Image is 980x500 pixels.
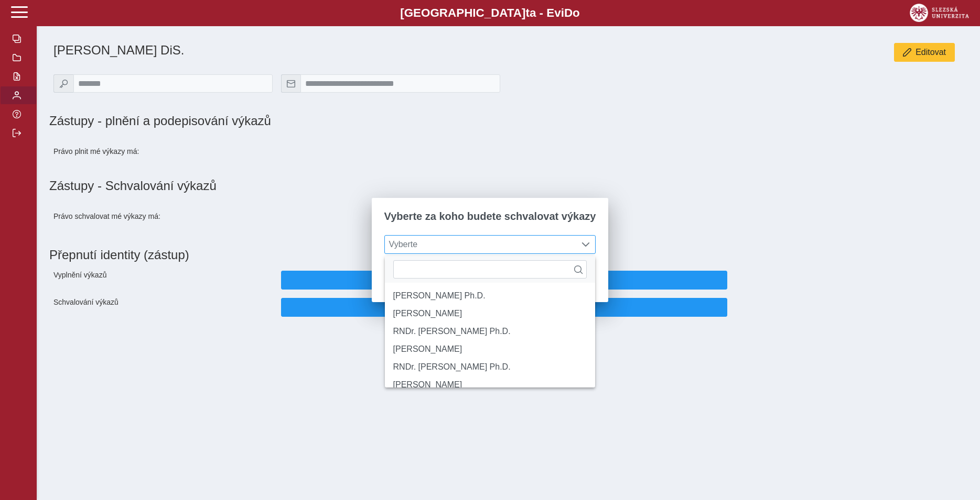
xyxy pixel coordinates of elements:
[49,294,277,321] div: Schvalování výkazů
[385,287,596,305] li: prof. Marek Abramowicz Ph.D.
[49,137,277,166] div: Právo plnit mé výkazy má:
[564,6,573,19] span: D
[281,271,728,290] button: Přepnout identitu
[385,236,576,253] span: Vyberte
[49,243,959,266] h1: Přepnutí identity (zástup)
[385,376,596,394] li: Lenka Polášková
[290,275,719,285] span: Přepnout identitu
[49,266,277,294] div: Vyplnění výkazů
[910,4,969,22] img: logo_web_su.png
[31,6,949,20] b: [GEOGRAPHIC_DATA] a - Evi
[385,305,596,323] li: doc. Ing. Petr Habrman CSc.
[49,202,277,231] div: Právo schvalovat mé výkazy má:
[53,43,652,58] h1: [PERSON_NAME] DiS.
[384,210,596,223] span: Vyberte za koho budete schvalovat výkazy
[385,340,596,358] li: Ing. Jana Malkrabová
[573,6,580,19] span: o
[385,358,596,376] li: RNDr. Radim Pánis Ph.D.
[290,303,719,312] span: Přepnout identitu
[281,298,728,317] button: Přepnout identitu
[916,48,946,57] span: Editovat
[49,114,652,128] h1: Zástupy - plnění a podepisování výkazů
[525,6,529,19] span: t
[385,323,596,340] li: RNDr. Josef Juráň Ph.D.
[49,179,967,193] h1: Zástupy - Schvalování výkazů
[894,43,955,62] button: Editovat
